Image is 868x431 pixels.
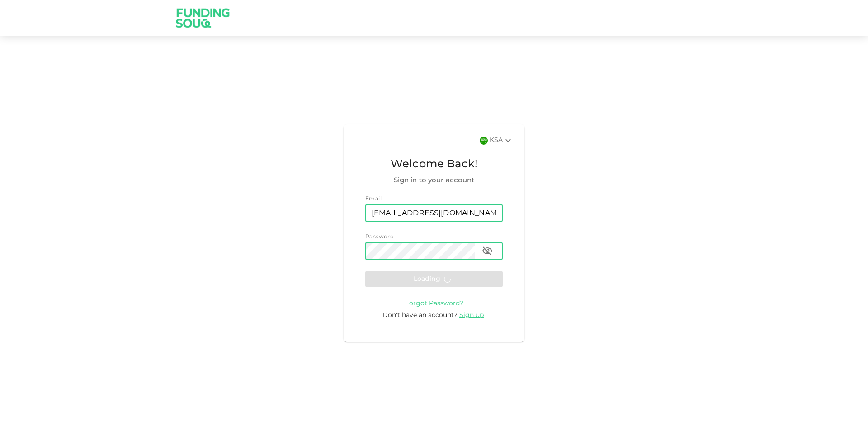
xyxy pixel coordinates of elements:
span: Don't have an account? [382,312,458,318]
input: email [365,204,503,222]
input: password [365,242,475,260]
span: Sign in to your account [365,175,503,186]
span: Welcome Back! [365,156,503,173]
a: Forgot Password? [405,300,463,307]
img: flag-sa.b9a346574cdc8950dd34b50780441f57.svg [480,137,488,145]
span: Password [365,234,394,240]
span: Sign up [459,312,484,318]
div: KSA [490,135,514,146]
span: Email [365,196,382,202]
